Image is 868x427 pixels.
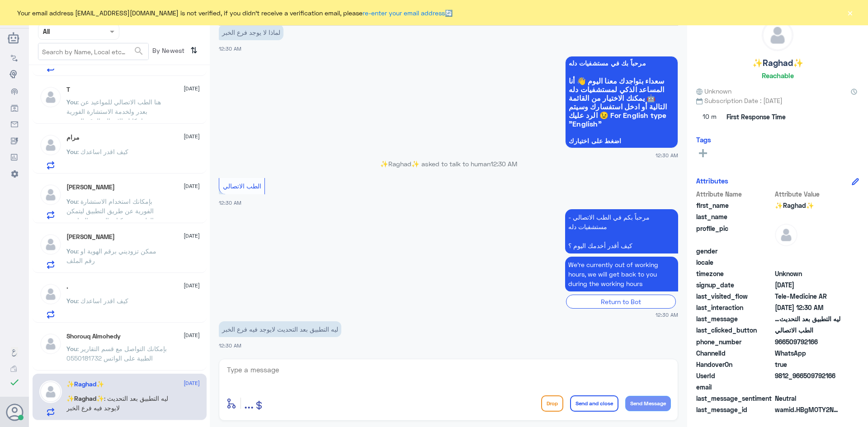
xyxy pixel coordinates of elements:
span: last_message_id [696,405,773,414]
p: ✨Raghad✨ asked to talk to human [219,159,678,169]
span: true [775,360,840,369]
span: 966509792166 [775,337,840,347]
span: ... [244,395,254,411]
h5: ✨Raghad✨ [752,58,803,68]
span: Subscription Date : [DATE] [696,96,859,105]
span: You [66,98,77,106]
button: Send Message [625,396,671,411]
span: 2025-09-25T21:29:57.415Z [775,280,840,290]
span: last_visited_flow [696,291,773,301]
span: : ليه التطبيق بعد التحديث لايوجد فيه فرع الخبر [66,394,168,412]
span: phone_number [696,337,773,347]
img: defaultAdmin.png [39,86,62,108]
span: [DATE] [184,379,200,387]
img: defaultAdmin.png [39,283,62,305]
span: : كيف اقدر اساعدك [77,148,128,155]
span: First Response Time [726,112,786,122]
h5: ✨Raghad✨ [66,380,104,388]
span: signup_date [696,280,773,290]
button: ... [244,393,254,413]
p: 26/9/2025, 12:30 AM [565,257,678,291]
span: null [775,382,840,392]
span: last_clicked_button [696,325,773,335]
span: ✨Raghad✨ [775,201,840,210]
span: 0 [775,394,840,403]
span: You [66,197,77,205]
span: : هنا الطب الاتصالي للمواعيد عن بعدر ولخدمة الاستشارة الفورية بإمكانك الاتصال بالرقم الموحد 92001... [66,98,161,134]
span: سعداء بتواجدك معنا اليوم 👋 أنا المساعد الذكي لمستشفيات دله 🤖 يمكنك الاختيار من القائمة التالية أو... [569,76,675,128]
span: [DATE] [184,282,200,290]
p: 26/9/2025, 12:30 AM [565,209,678,253]
span: last_message_sentiment [696,394,773,403]
span: Your email address [EMAIL_ADDRESS][DOMAIN_NAME] is not verified, if you didn't receive a verifica... [17,8,453,18]
img: defaultAdmin.png [39,183,62,206]
span: [DATE] [184,331,200,339]
span: search [133,46,144,56]
span: first_name [696,201,773,210]
span: ✨Raghad✨ [66,394,104,402]
span: : بإمكانك استخدام الاستشارة الفورية عن طريق التطبيق ليتمكن الطبيب من كتابة الوصفة المناسبة لحالتك [66,197,154,234]
span: You [66,345,77,352]
span: 2025-09-25T21:30:56.55Z [775,303,840,312]
img: defaultAdmin.png [39,134,62,156]
span: UserId [696,371,773,380]
button: Send and close [570,395,618,412]
h6: Tags [696,136,711,144]
span: : بإمكانك التواصل مع قسم التقارير الطبية على الواتس 0550181732 [66,345,167,362]
span: You [66,297,77,305]
span: 12:30 AM [491,160,517,168]
input: Search by Name, Local etc… [38,43,148,60]
h5: مرام [66,134,80,141]
span: last_name [696,212,773,221]
span: 12:30 AM [219,343,241,348]
span: 10 m [696,109,723,125]
div: Return to Bot [566,295,676,309]
span: 12:30 AM [219,200,241,206]
span: الطب الاتصالي [223,182,261,190]
span: Unknown [775,269,840,278]
span: 12:30 AM [656,311,678,319]
button: search [133,44,144,59]
p: 26/9/2025, 12:30 AM [219,321,341,337]
span: 2 [775,348,840,358]
span: : كيف اقدر اساعدك [77,297,128,305]
span: [DATE] [184,232,200,240]
span: [DATE] [184,132,200,141]
span: profile_pic [696,224,773,244]
span: null [775,246,840,256]
span: HandoverOn [696,360,773,369]
span: last_interaction [696,303,773,312]
h5: T [66,86,70,94]
h6: Reachable [762,71,794,80]
span: gender [696,246,773,256]
span: Unknown [696,86,731,96]
span: Attribute Name [696,189,773,199]
span: اضغط على اختيارك [569,137,675,145]
i: ⇅ [190,43,198,58]
i: check [9,377,20,388]
span: Attribute Value [775,189,840,199]
span: 9812_966509792166 [775,371,840,380]
h5: . [66,283,68,291]
a: re-enter your email address [363,9,445,17]
span: last_message [696,314,773,324]
span: By Newest [149,43,187,61]
button: Avatar [6,404,23,421]
span: locale [696,258,773,267]
button: × [845,8,854,17]
p: 26/9/2025, 12:30 AM [219,24,283,40]
h6: Attributes [696,177,728,185]
span: مرحباً بك في مستشفيات دله [569,60,675,67]
img: defaultAdmin.png [39,233,62,256]
h5: رانيا الغامدي [66,233,115,241]
span: ChannelId [696,348,773,358]
span: الطب الاتصالي [775,325,840,335]
img: defaultAdmin.png [39,333,62,355]
span: 12:30 AM [656,151,678,159]
span: email [696,382,773,392]
span: 12:30 AM [219,46,241,52]
img: defaultAdmin.png [762,20,793,51]
span: Tele-Medicine AR [775,291,840,301]
span: You [66,148,77,155]
img: defaultAdmin.png [775,224,797,246]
